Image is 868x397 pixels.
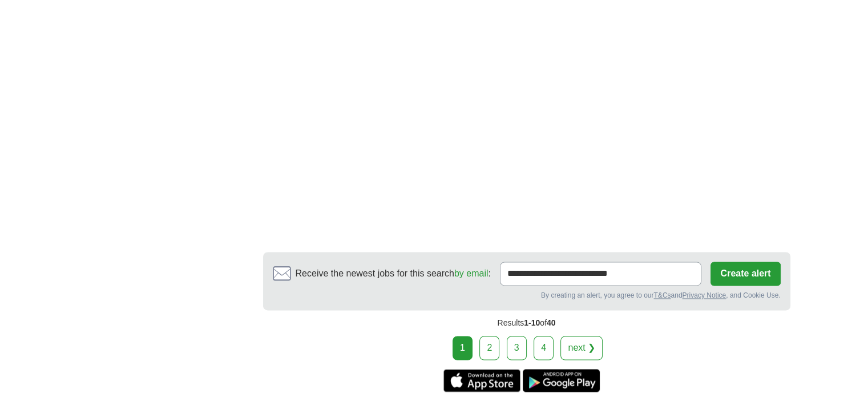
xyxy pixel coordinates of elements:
a: T&Cs [653,291,671,299]
span: 1-10 [524,318,540,327]
div: Results of [263,310,790,336]
a: next ❯ [560,336,603,360]
div: 1 [453,336,473,360]
button: Create alert [710,262,780,286]
span: 40 [547,318,556,327]
div: By creating an alert, you agree to our and , and Cookie Use. [273,290,781,300]
a: Privacy Notice [682,291,726,299]
a: Get the Android app [523,369,600,392]
a: 3 [507,336,527,360]
a: 4 [534,336,554,360]
a: Get the iPhone app [443,369,520,392]
a: 2 [479,336,499,360]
